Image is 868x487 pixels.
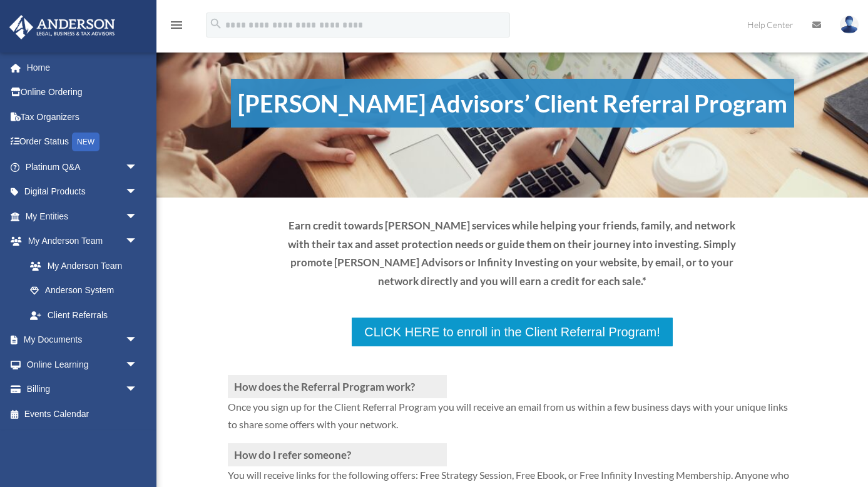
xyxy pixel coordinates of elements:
[72,133,100,151] div: NEW
[125,229,150,254] span: arrow_drop_down
[125,377,150,403] span: arrow_drop_down
[228,443,447,466] h3: How do I refer someone?
[18,278,156,303] a: Anderson System
[125,352,150,378] span: arrow_drop_down
[228,398,797,443] p: Once you sign up for the Client Referral Program you will receive an email from us within a few b...
[9,104,156,129] a: Tax Organizers
[169,22,184,33] a: menu
[9,80,156,105] a: Online Ordering
[6,15,119,39] img: Anderson Advisors Platinum Portal
[228,375,447,398] h3: How does the Referral Program work?
[9,129,156,155] a: Order StatusNEW
[9,204,156,229] a: My Entitiesarrow_drop_down
[125,328,150,353] span: arrow_drop_down
[9,179,156,204] a: Digital Productsarrow_drop_down
[9,229,156,254] a: My Anderson Teamarrow_drop_down
[18,303,150,328] a: Client Referrals
[209,17,223,31] i: search
[125,154,150,180] span: arrow_drop_down
[231,79,794,128] h1: [PERSON_NAME] Advisors’ Client Referral Program
[9,154,156,179] a: Platinum Q&Aarrow_drop_down
[18,253,156,278] a: My Anderson Team
[840,16,859,34] img: User Pic
[9,377,156,402] a: Billingarrow_drop_down
[125,204,150,229] span: arrow_drop_down
[125,179,150,205] span: arrow_drop_down
[9,352,156,377] a: Online Learningarrow_drop_down
[285,216,740,291] p: Earn credit towards [PERSON_NAME] services while helping your friends, family, and network with t...
[9,328,156,353] a: My Documentsarrow_drop_down
[9,55,156,80] a: Home
[350,316,673,348] a: CLICK HERE to enroll in the Client Referral Program!
[9,401,156,426] a: Events Calendar
[169,18,184,33] i: menu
